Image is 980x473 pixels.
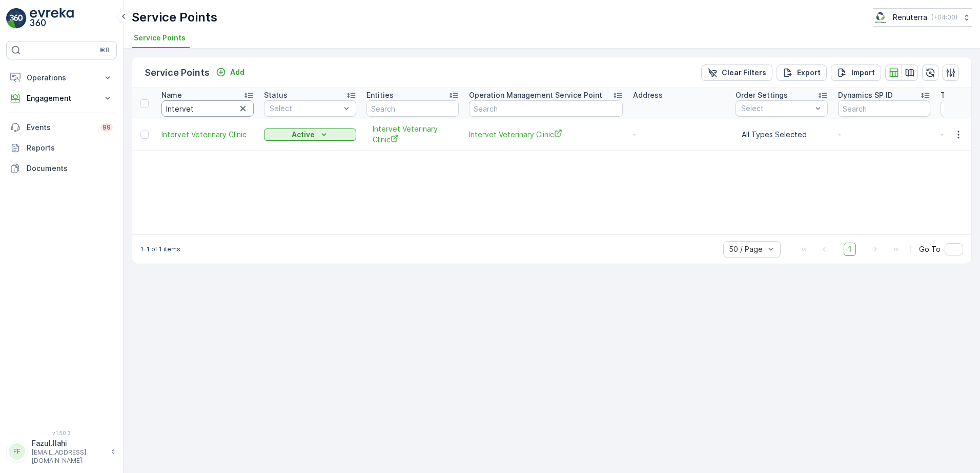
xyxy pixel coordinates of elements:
[32,438,106,448] p: Fazul.Ilahi
[270,103,340,114] p: Select
[919,244,941,254] span: Go To
[633,90,663,100] p: Address
[838,90,893,100] p: Dynamics SP ID
[831,64,881,81] button: Import
[132,9,217,26] p: Service Points
[701,64,772,81] button: Clear Filters
[264,90,288,100] p: Status
[230,67,244,77] p: Add
[27,163,113,174] p: Documents
[99,46,110,54] p: ⌘B
[873,8,972,27] button: Renuterra(+04:00)
[103,123,111,132] p: 99
[777,64,827,81] button: Export
[6,430,117,436] span: v 1.50.3
[469,100,623,117] input: Search
[373,124,453,145] a: Intervet Veterinary Clinic
[6,68,117,88] button: Operations
[161,130,254,140] a: Intervet Veterinary Clinic
[140,245,180,253] p: 1-1 of 1 items
[893,12,927,23] p: Renuterra
[469,129,623,140] a: Intervet Veterinary Clinic
[366,90,394,100] p: Entities
[628,119,730,150] td: -
[6,438,117,465] button: FFFazul.Ilahi[EMAIL_ADDRESS][DOMAIN_NAME]
[292,130,315,140] p: Active
[722,68,766,78] p: Clear Filters
[838,130,930,140] p: -
[134,33,186,43] span: Service Points
[6,138,117,158] a: Reports
[873,12,889,23] img: Screenshot_2024-07-26_at_13.33.01.png
[741,103,812,114] p: Select
[145,66,210,80] p: Service Points
[161,100,254,117] input: Search
[6,158,117,179] a: Documents
[212,66,249,78] button: Add
[931,13,957,21] p: ( +04:00 )
[27,93,96,103] p: Engagement
[736,90,788,100] p: Order Settings
[27,73,96,83] p: Operations
[161,90,182,100] p: Name
[851,68,875,78] p: Import
[6,117,117,138] a: Events99
[27,143,113,153] p: Reports
[366,100,459,117] input: Search
[742,130,822,140] p: All Types Selected
[6,8,27,29] img: logo
[9,443,25,460] div: FF
[469,90,602,100] p: Operation Management Service Point
[844,243,856,256] span: 1
[140,131,149,139] div: Toggle Row Selected
[264,128,356,141] button: Active
[797,68,821,78] p: Export
[30,8,74,29] img: logo_light-DOdMpM7g.png
[32,448,106,465] p: [EMAIL_ADDRESS][DOMAIN_NAME]
[27,122,94,133] p: Events
[6,88,117,109] button: Engagement
[838,100,930,117] input: Search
